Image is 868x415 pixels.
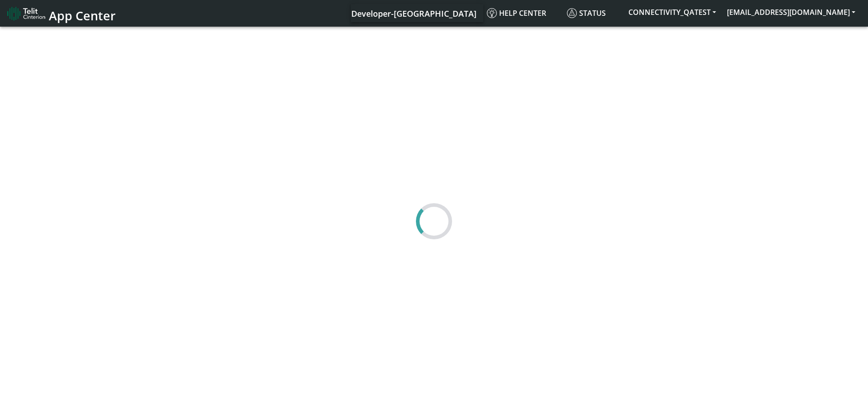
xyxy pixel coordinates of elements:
[49,7,116,24] span: App Center
[351,4,476,22] a: Your current platform instance
[351,8,476,19] span: Developer-[GEOGRAPHIC_DATA]
[563,4,623,22] a: Status
[487,8,497,18] img: knowledge.svg
[623,4,722,20] button: CONNECTIVITY_QATEST
[483,4,563,22] a: Help center
[567,8,577,18] img: status.svg
[7,4,114,23] a: App Center
[722,4,861,20] button: [EMAIL_ADDRESS][DOMAIN_NAME]
[7,6,45,21] img: logo-telit-cinterion-gw-new.png
[567,8,606,18] span: Status
[487,8,546,18] span: Help center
